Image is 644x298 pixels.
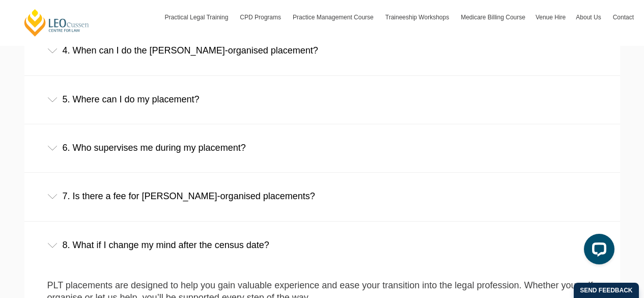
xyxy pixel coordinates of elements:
a: Practice Management Course [288,3,380,32]
a: [PERSON_NAME] Centre for Law [23,8,91,37]
a: About Us [571,3,607,32]
a: Practical Legal Training [160,3,235,32]
div: 5. Where can I do my placement? [24,76,620,123]
a: Medicare Billing Course [456,3,530,32]
div: 8. What if I change my mind after the census date? [24,222,620,269]
a: Traineeship Workshops [380,3,456,32]
a: Venue Hire [530,3,571,32]
div: 6. Who supervises me during my placement? [24,124,620,172]
a: CPD Programs [235,3,288,32]
div: 4. When can I do the [PERSON_NAME]-organised placement? [24,27,620,74]
a: Contact [608,3,639,32]
iframe: LiveChat chat widget [576,230,619,273]
div: 7. Is there a fee for [PERSON_NAME]-organised placements? [24,173,620,220]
